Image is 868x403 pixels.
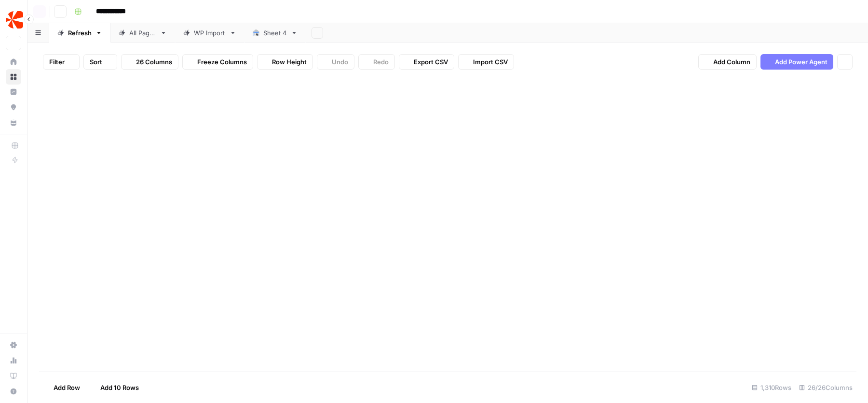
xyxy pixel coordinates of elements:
[6,115,21,130] a: Your Data
[197,57,247,67] span: Freeze Columns
[458,54,514,70] button: Import CSV
[6,100,21,115] a: Opportunities
[748,380,795,395] div: 1,310 Rows
[86,380,145,395] button: Add 10 Rows
[90,57,102,67] span: Sort
[6,8,21,32] button: Workspace: ChargebeeOps
[414,57,448,67] span: Export CSV
[182,54,253,70] button: Freeze Columns
[83,54,117,70] button: Sort
[244,23,306,43] a: Sheet 4
[175,23,244,43] a: WP Import
[49,57,65,67] span: Filter
[358,54,395,70] button: Redo
[6,368,21,384] a: Learning Hub
[39,380,86,395] button: Add Row
[373,57,389,67] span: Redo
[121,54,178,70] button: 26 Columns
[760,54,833,70] button: Add Power Agent
[257,54,313,70] button: Row Height
[100,383,139,392] span: Add 10 Rows
[317,54,354,70] button: Undo
[332,57,348,67] span: Undo
[129,28,156,38] div: All Pages
[6,84,21,100] a: Insights
[110,23,175,43] a: All Pages
[68,28,92,38] div: Refresh
[6,54,21,70] a: Home
[43,54,80,70] button: Filter
[136,57,172,67] span: 26 Columns
[399,54,454,70] button: Export CSV
[272,57,307,67] span: Row Height
[6,69,21,85] a: Browse
[6,11,23,29] img: ChargebeeOps Logo
[698,54,757,70] button: Add Column
[6,353,21,368] a: Usage
[713,57,750,67] span: Add Column
[795,380,856,395] div: 26/26 Columns
[49,23,110,43] a: Refresh
[194,28,226,38] div: WP Import
[775,57,827,67] span: Add Power Agent
[263,28,287,38] div: Sheet 4
[54,383,80,392] span: Add Row
[6,337,21,353] a: Settings
[473,57,508,67] span: Import CSV
[6,384,21,399] button: Help + Support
